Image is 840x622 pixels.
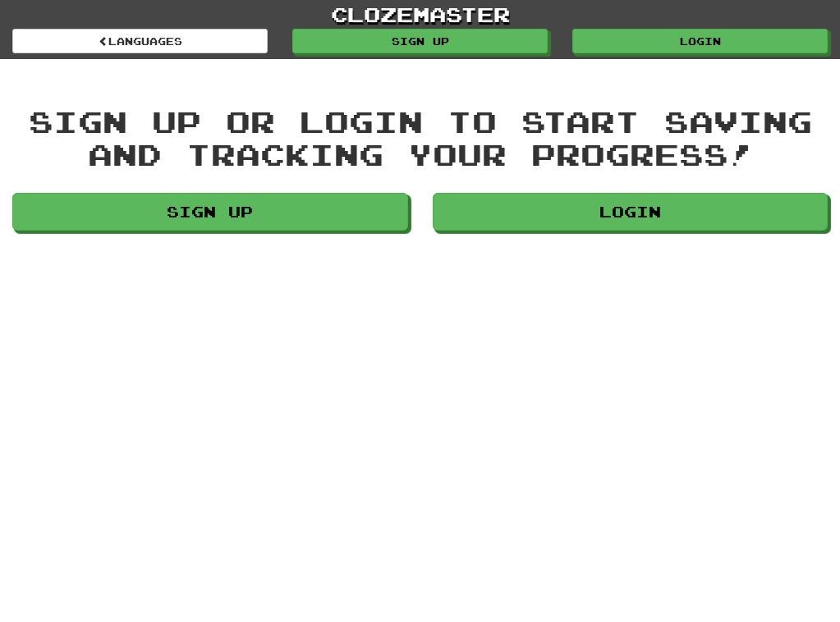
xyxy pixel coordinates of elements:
a: Login [572,29,828,53]
a: Login [433,193,829,231]
a: Sign up [292,29,548,53]
a: Sign up [12,193,408,231]
div: Sign up or login to start saving and tracking your progress! [12,105,828,170]
a: Languages [12,29,268,53]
